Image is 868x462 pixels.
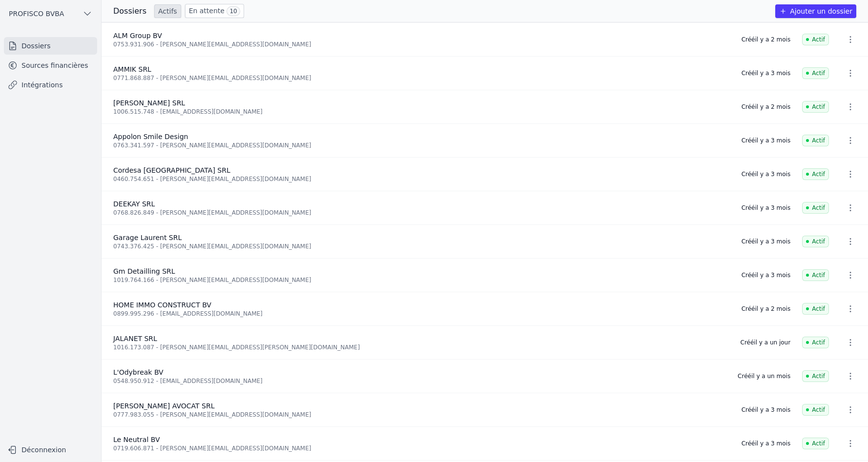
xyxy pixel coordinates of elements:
div: Créé il y a 2 mois [742,36,790,43]
span: AMMIK SRL [113,65,151,73]
div: Créé il y a 2 mois [742,305,790,313]
span: ALM Group BV [113,32,162,40]
span: HOME IMMO CONSTRUCT BV [113,301,211,309]
div: 0763.341.597 - [PERSON_NAME][EMAIL_ADDRESS][DOMAIN_NAME] [113,141,730,149]
div: Créé il y a un mois [738,372,790,380]
div: Créé il y a 3 mois [742,137,790,144]
div: Créé il y a 3 mois [742,238,790,245]
div: 0743.376.425 - [PERSON_NAME][EMAIL_ADDRESS][DOMAIN_NAME] [113,242,730,250]
span: Actif [802,67,829,79]
span: Actif [802,337,829,348]
span: Cordesa [GEOGRAPHIC_DATA] SRL [113,166,230,174]
h3: Dossiers [113,5,146,17]
div: Créé il y a 3 mois [742,406,790,414]
a: Intégrations [4,76,97,94]
div: 0777.983.055 - [PERSON_NAME][EMAIL_ADDRESS][DOMAIN_NAME] [113,411,730,419]
span: Actif [802,269,829,281]
div: 1019.764.166 - [PERSON_NAME][EMAIL_ADDRESS][DOMAIN_NAME] [113,276,730,284]
span: JALANET SRL [113,335,157,342]
div: 0771.868.887 - [PERSON_NAME][EMAIL_ADDRESS][DOMAIN_NAME] [113,74,730,82]
button: Ajouter un dossier [775,4,856,18]
a: Sources financières [4,57,97,74]
span: L'Odybreak BV [113,368,164,376]
div: 0719.606.871 - [PERSON_NAME][EMAIL_ADDRESS][DOMAIN_NAME] [113,444,730,452]
span: Actif [802,34,829,45]
div: 1006.515.748 - [EMAIL_ADDRESS][DOMAIN_NAME] [113,108,730,116]
span: Actif [802,404,829,416]
span: Appolon Smile Design [113,133,188,141]
div: Créé il y a 3 mois [742,440,790,447]
span: Actif [802,438,829,449]
button: PROFISCO BVBA [4,6,97,21]
div: Créé il y a 3 mois [742,204,790,212]
div: 0899.995.296 - [EMAIL_ADDRESS][DOMAIN_NAME] [113,310,730,318]
span: PROFISCO BVBA [9,9,64,19]
span: DEEKAY SRL [113,200,155,208]
div: Créé il y a 3 mois [742,170,790,178]
span: Garage Laurent SRL [113,234,182,241]
span: 10 [227,6,240,16]
div: Créé il y a 3 mois [742,271,790,279]
div: 0460.754.651 - [PERSON_NAME][EMAIL_ADDRESS][DOMAIN_NAME] [113,175,730,183]
span: Actif [802,236,829,247]
span: [PERSON_NAME] SRL [113,99,185,107]
div: 0753.931.906 - [PERSON_NAME][EMAIL_ADDRESS][DOMAIN_NAME] [113,40,730,48]
div: 1016.173.087 - [PERSON_NAME][EMAIL_ADDRESS][PERSON_NAME][DOMAIN_NAME] [113,343,729,351]
a: Dossiers [4,37,97,55]
span: Le Neutral BV [113,436,160,443]
a: En attente 10 [185,4,244,18]
span: [PERSON_NAME] AVOCAT SRL [113,402,214,410]
span: Actif [802,202,829,214]
span: Actif [802,101,829,113]
span: Actif [802,303,829,315]
div: 0548.950.912 - [EMAIL_ADDRESS][DOMAIN_NAME] [113,377,726,385]
a: Actifs [154,4,181,18]
span: Actif [802,135,829,146]
span: Actif [802,370,829,382]
button: Déconnexion [4,442,97,458]
span: Gm Detailling SRL [113,267,175,275]
div: 0768.826.849 - [PERSON_NAME][EMAIL_ADDRESS][DOMAIN_NAME] [113,209,730,217]
div: Créé il y a un jour [741,339,791,346]
div: Créé il y a 3 mois [742,69,790,77]
div: Créé il y a 2 mois [742,103,790,111]
span: Actif [802,168,829,180]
